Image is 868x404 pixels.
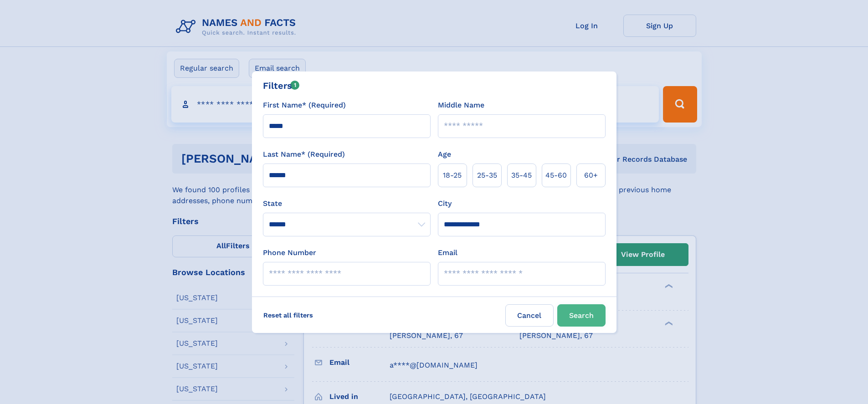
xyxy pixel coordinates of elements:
[557,304,606,327] button: Search
[505,304,554,327] label: Cancel
[438,247,457,258] label: Email
[511,170,532,181] span: 35‑45
[263,198,431,209] label: State
[263,100,346,111] label: First Name* (Required)
[443,170,462,181] span: 18‑25
[438,149,451,160] label: Age
[263,149,345,160] label: Last Name* (Required)
[263,247,316,258] label: Phone Number
[263,79,300,92] div: Filters
[438,198,452,209] label: City
[545,170,567,181] span: 45‑60
[438,100,484,111] label: Middle Name
[477,170,497,181] span: 25‑35
[257,304,319,326] label: Reset all filters
[584,170,598,181] span: 60+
